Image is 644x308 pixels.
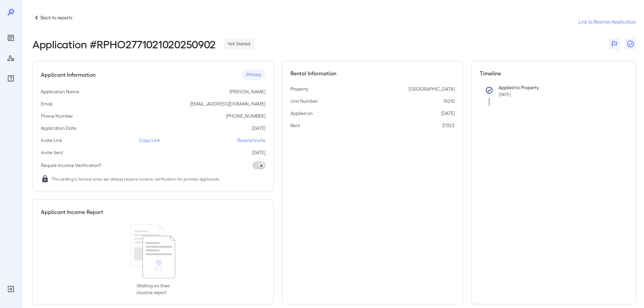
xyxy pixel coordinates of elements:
p: $1322 [442,122,455,129]
span: Not Started [224,41,254,47]
p: Require Income Verification? [41,162,101,169]
div: Log Out [5,284,16,294]
p: Invite Sent [41,149,63,156]
p: [PERSON_NAME] [230,88,265,95]
p: Invite Link [41,137,62,144]
p: Phone Number [41,113,73,119]
div: Reports [5,32,16,43]
div: Manage Users [5,53,16,64]
p: Waiting on their income report [137,282,170,296]
p: Property [290,86,308,92]
p: Rent [290,122,300,129]
button: Flag Report [609,39,620,49]
p: Back to reports [41,14,72,21]
p: [DATE] [252,149,265,156]
p: Applied on [290,110,313,117]
p: 10210 [443,98,455,104]
p: [DATE] [441,110,455,117]
h5: Timeline [480,69,628,77]
p: Applied to Property [499,84,617,91]
button: Close Report [625,39,636,49]
span: Primary [242,72,265,78]
span: This setting is locked since we always require income verification for primary applicants. [52,175,220,182]
h2: Application # RPHO2771021020250902 [32,38,216,50]
p: Copy Link [139,137,160,144]
p: [PHONE_NUMBER] [226,113,265,119]
span: [DATE] [499,92,511,97]
p: Resend Invite [237,137,265,144]
h5: Applicant Income Report [41,208,103,216]
h5: Rental Information [290,69,455,77]
div: FAQ [5,73,16,84]
p: Application Date [41,125,76,132]
p: Unit Number [290,98,318,104]
p: [DATE] [252,125,265,132]
p: Email [41,100,52,107]
p: [EMAIL_ADDRESS][DOMAIN_NAME] [190,100,265,107]
a: Link to Resman Application [578,18,636,25]
p: Application Name [41,88,79,95]
h5: Applicant Information [41,71,96,79]
p: [GEOGRAPHIC_DATA] [409,86,455,92]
